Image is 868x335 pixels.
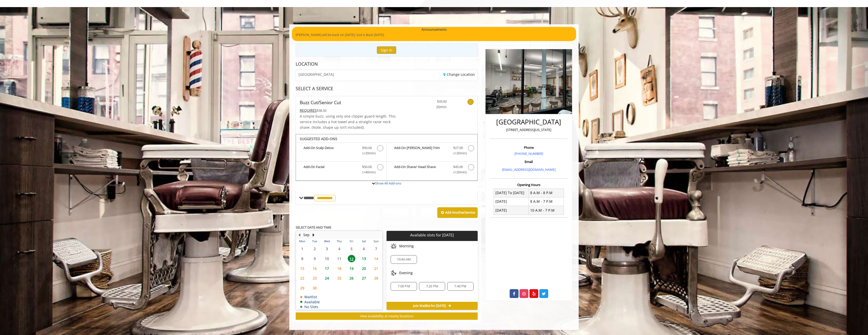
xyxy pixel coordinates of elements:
button: Sign In [377,46,396,54]
h3: Phone [491,146,566,149]
span: 23 [311,274,319,282]
b: SUGGESTED ADD-ONS [300,136,337,141]
td: Select day22 [296,273,308,283]
td: Select day16 [308,264,321,273]
label: Add-On Beard Trim [389,145,475,157]
td: Select day28 [370,273,382,283]
td: 10 A.M - 7 P.M [529,206,564,215]
button: View availability at nearby locations [296,312,478,320]
button: Previous Month [297,232,301,238]
b: Add-On Facial [304,164,357,175]
div: $38.50 [300,108,402,113]
span: 25 [336,274,343,282]
b: LOCATION [296,61,318,67]
span: 20 [360,265,368,272]
td: Select day29 [296,283,308,293]
span: This service needs some Advance to be paid before we block your appointment [300,108,317,113]
td: Select day12 [345,254,358,264]
button: Sep [303,232,310,238]
span: (+20min ) [450,151,465,156]
a: $35.00 [417,96,447,110]
td: Select day17 [321,264,333,273]
span: 19 [348,265,355,272]
span: 30 [311,284,319,292]
span: (+40min ) [360,170,375,175]
span: Evening [399,271,413,275]
td: Select day23 [308,273,321,283]
span: (+20min ) [360,151,375,156]
img: morning slots [391,243,397,249]
span: 7:40 PM [454,284,466,288]
h2: [GEOGRAPHIC_DATA] [491,118,566,126]
td: Select day14 [370,254,382,264]
a: [EMAIL_ADDRESS][DOMAIN_NAME] [502,167,556,172]
p: Available slots for [DATE] [389,233,475,237]
span: 20min [417,104,447,110]
td: [DATE] [494,206,529,215]
td: [DATE] [494,197,529,206]
td: Select day20 [358,264,370,273]
td: Select day13 [358,254,370,264]
label: Add-On Shave/ Head Shave [389,164,475,176]
b: Add-On Shave/ Head Shave [394,164,448,175]
td: Select day15 [296,264,308,273]
span: $45.00 [453,164,463,170]
span: 14 [372,255,380,262]
span: 12 [348,255,355,262]
span: 24 [323,274,331,282]
img: evening slots [391,270,397,276]
td: Select day26 [345,273,358,283]
span: 27 [360,274,368,282]
span: 17 [323,265,331,272]
span: (+20min ) [450,170,465,175]
button: Add AnotherService [437,207,478,218]
th: Wed [321,239,333,244]
td: Select day30 [308,283,321,293]
th: Mon [296,239,308,244]
h3: Opening Hours [490,183,568,187]
b: Buzz Cut/Senior Cut [300,99,341,106]
span: 10:40 AM [397,257,411,262]
b: SELECT DATE AND TIME [296,225,331,230]
span: 7:00 PM [398,284,410,288]
div: 7:40 PM [447,282,473,291]
span: [GEOGRAPHIC_DATA] [298,72,334,76]
label: Add-On Facial [298,164,384,176]
span: Morning [399,244,414,248]
span: Join Waitlist for [DATE] [413,304,446,308]
td: Select day27 [358,273,370,283]
td: No Slots [300,305,320,309]
span: 15 [298,265,306,272]
td: Select day25 [333,273,345,283]
span: View availability at nearby locations [360,314,413,318]
p: [STREET_ADDRESS][US_STATE] [491,127,566,133]
td: Waitlist [300,295,320,299]
td: Select day21 [370,264,382,273]
th: Sat [358,239,370,244]
span: 28 [372,274,380,282]
a: [PHONE_NUMBER] [514,151,543,156]
p: A simple buzz, using only one clipper guard length. This service includes a hot towel and a strai... [300,114,402,131]
b: Add Another Service [445,210,475,215]
b: Announcements [422,27,447,32]
span: 16 [311,265,319,272]
td: Select day24 [321,273,333,283]
th: Fri [345,239,358,244]
div: SELECT A SERVICE [296,86,478,91]
label: Add-On Scalp Detox [298,145,384,157]
span: 7:20 PM [426,284,438,288]
button: Next Month [311,232,315,238]
a: Change Location [443,72,475,77]
div: 7:20 PM [419,282,445,291]
td: 8 A.M - 7 P.M [529,197,564,206]
span: 18 [336,265,343,272]
th: Tue [308,239,321,244]
td: Available [300,300,320,304]
span: $27.00 [453,145,463,151]
span: 21 [372,265,380,272]
b: Add-On Scalp Detox [304,145,357,156]
th: Thu [333,239,345,244]
span: 13 [360,255,368,262]
span: 26 [348,274,355,282]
